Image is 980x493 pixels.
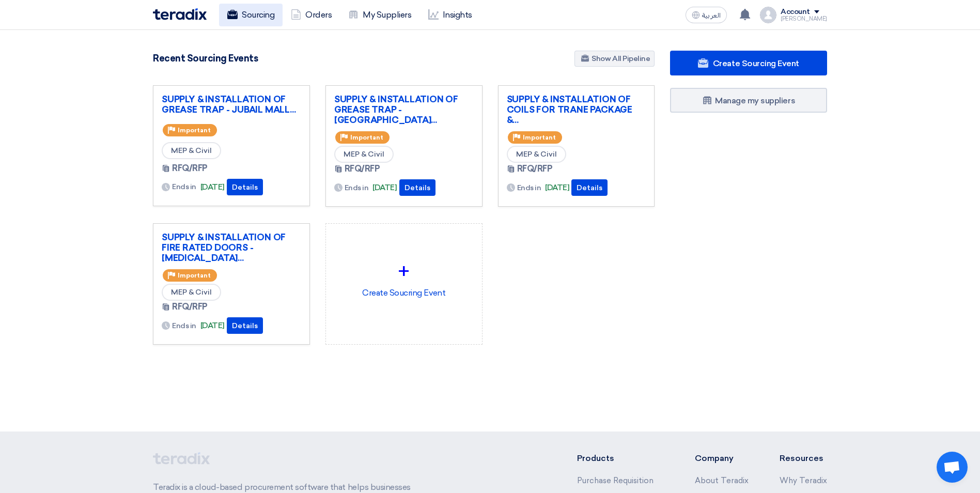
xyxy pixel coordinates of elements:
li: Resources [780,452,827,465]
span: [DATE] [200,320,225,332]
span: Important [178,127,211,134]
a: SUPPLY & INSTALLATION OF GREASE TRAP - JUBAIL MALL... [162,94,301,115]
button: Details [227,317,263,334]
a: Insights [420,4,480,26]
img: profile_test.png [760,7,776,23]
img: Teradix logo [153,8,207,20]
span: RFQ/RFP [172,301,208,313]
button: Details [227,179,263,195]
span: MEP & Civil [507,146,566,163]
a: Show All Pipeline [574,51,655,67]
span: [DATE] [545,182,569,194]
span: RFQ/RFP [172,162,208,175]
span: MEP & Civil [162,142,221,159]
span: العربية [702,12,721,19]
a: Orders [283,4,340,26]
li: Company [695,452,749,465]
span: Ends in [345,182,369,193]
span: Important [178,272,211,279]
span: Create Sourcing Event [713,58,799,68]
a: Manage my suppliers [670,88,827,113]
span: Ends in [172,181,196,192]
a: My Suppliers [340,4,419,26]
a: Why Teradix [780,476,827,485]
h4: Recent Sourcing Events [153,53,258,64]
span: Important [350,134,383,141]
button: Details [399,179,435,196]
a: SUPPLY & INSTALLATION OF COILS FOR TRANE PACKAGE &... [507,94,646,125]
div: + [334,256,474,287]
a: Sourcing [219,4,283,26]
span: RFQ/RFP [517,163,553,175]
a: Open chat [937,452,968,483]
div: Create Soucring Event [334,232,474,323]
span: RFQ/RFP [345,163,380,175]
span: Important [523,134,556,141]
div: Account [781,8,810,17]
a: Purchase Requisition [577,476,654,485]
span: MEP & Civil [162,284,221,301]
a: About Teradix [695,476,749,485]
span: [DATE] [200,181,225,193]
span: MEP & Civil [334,146,394,163]
button: Details [571,179,608,196]
div: [PERSON_NAME] [781,16,827,22]
a: SUPPLY & INSTALLATION OF FIRE RATED DOORS - [MEDICAL_DATA]... [162,232,301,263]
span: Ends in [172,320,196,331]
li: Products [577,452,664,465]
button: العربية [686,7,727,23]
span: Ends in [517,182,541,193]
span: [DATE] [372,182,397,194]
a: SUPPLY & INSTALLATION OF GREASE TRAP - [GEOGRAPHIC_DATA]... [334,94,474,125]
